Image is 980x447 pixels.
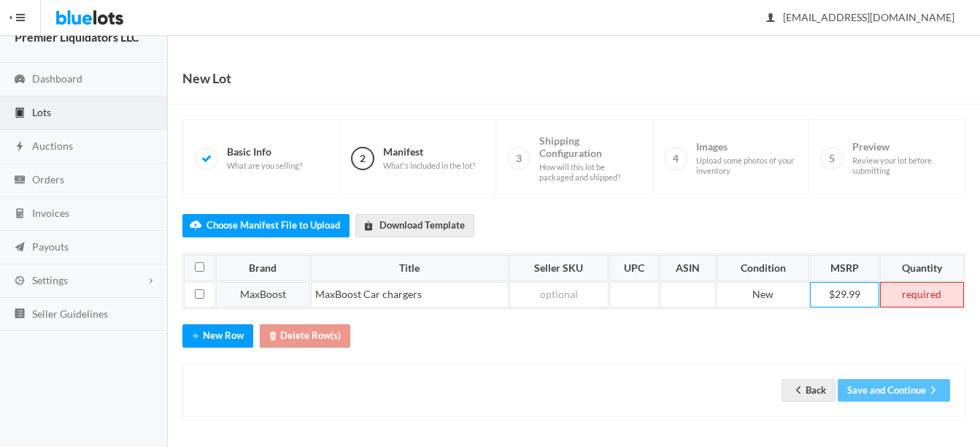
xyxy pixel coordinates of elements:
button: addNew Row [182,324,253,347]
span: Review your lot before submitting [852,156,953,175]
span: 5 [820,147,844,170]
span: What's included in the lot? [383,161,475,171]
td: New [717,282,809,308]
span: Seller Guidelines [32,307,108,320]
ion-icon: flash [12,140,27,154]
th: Quantity [880,255,964,281]
button: Save and Continuearrow forward [838,379,950,402]
ion-icon: download [361,220,376,234]
ion-icon: arrow back [791,384,806,398]
span: What are you selling? [227,161,302,171]
span: Invoices [32,207,69,219]
a: downloadDownload Template [355,214,474,237]
th: UPC [609,255,660,281]
span: Basic Info [227,145,302,171]
span: How will this lot be packaged and shipped? [539,162,640,182]
th: MSRP [810,255,879,281]
ion-icon: trash [266,330,280,344]
a: arrow backBack [782,379,836,402]
span: Upload some photos of your inventory [696,156,797,175]
strong: Premier Liquidators LLC [15,30,139,44]
td: MaxBoost [216,282,310,308]
span: Images [696,140,797,175]
ion-icon: list box [12,307,27,321]
h1: New Lot [182,67,231,89]
ion-icon: clipboard [12,107,27,121]
label: Choose Manifest File to Upload [182,214,350,237]
button: trashDelete Row(s) [260,324,350,347]
span: Shipping Configuration [539,134,640,183]
span: 2 [351,147,374,170]
ion-icon: person [763,12,778,26]
ion-icon: speedometer [12,73,27,87]
th: ASIN [660,255,716,281]
th: Seller SKU [509,255,609,281]
th: Title [311,255,509,281]
ion-icon: cloud upload [188,220,203,234]
span: Manifest [383,145,475,171]
span: 3 [507,147,530,170]
th: Condition [717,255,809,281]
ion-icon: cash [12,174,27,188]
span: Dashboard [32,72,82,85]
span: Preview [852,140,953,175]
span: 4 [664,147,687,170]
ion-icon: calculator [12,207,27,221]
ion-icon: add [188,330,203,344]
span: Auctions [32,140,73,152]
span: Orders [32,173,64,186]
span: Payouts [32,240,69,253]
td: $29.99 [810,282,879,308]
ion-icon: cog [12,275,27,289]
span: Settings [32,274,68,286]
th: Brand [216,255,310,281]
ion-icon: paper plane [12,241,27,255]
span: Lots [32,106,51,118]
td: MaxBoost Car chargers [311,282,509,308]
ion-icon: arrow forward [926,384,941,398]
span: [EMAIL_ADDRESS][DOMAIN_NAME] [767,11,954,23]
